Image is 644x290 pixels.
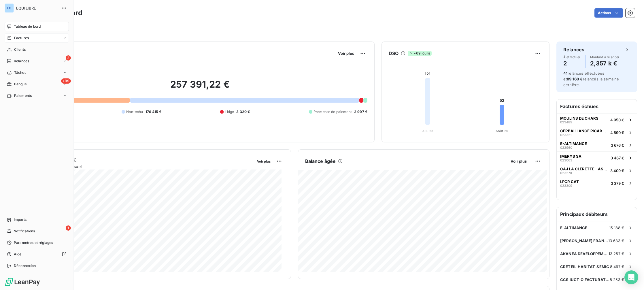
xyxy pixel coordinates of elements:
[560,179,579,184] span: LPCR CAT
[14,70,26,75] span: Tâches
[225,109,234,114] span: Litige
[563,71,619,87] span: relances effectuées et relancés la semaine dernière.
[5,45,69,54] a: Clients
[624,270,638,284] div: Open Intercom Messenger
[496,129,508,133] tspan: Août 25
[560,141,587,146] span: E-ALTIMANCE
[5,80,69,89] a: +99Banque
[560,264,609,269] span: CRETEIL-HABITAT-SEMIC
[5,277,40,287] img: Logo LeanPay
[563,46,584,53] h6: Relances
[611,181,624,186] span: 3 379 €
[610,264,624,269] span: 8 467 €
[14,229,35,234] span: Notifications
[33,163,253,170] span: Chiffre d'affaires mensuel
[14,93,32,98] span: Paiements
[14,47,26,52] span: Clients
[560,225,588,230] span: E-ALTIMANCE
[5,22,69,31] a: Tableau de bord
[14,217,27,222] span: Imports
[14,24,41,29] span: Tableau de bord
[5,91,69,100] a: Paiements
[16,6,58,10] span: EQUILIBRE
[338,51,354,56] span: Voir plus
[590,55,620,59] span: Montant à relancer
[14,59,29,64] span: Relances
[560,146,572,149] span: 022960
[610,168,624,173] span: 3 409 €
[611,156,624,160] span: 3 467 €
[557,126,637,139] button: CERBALLIANCE PICARDIE0233214 590 €
[61,78,71,84] span: +99
[557,99,637,113] h6: Factures échues
[610,130,624,135] span: 4 590 €
[5,33,69,43] a: Factures
[557,164,637,177] button: CAJ LA CLÉRETTE - ASSOCIATION PAPILLONS0232703 409 €
[336,51,356,56] button: Voir plus
[557,139,637,151] button: E-ALTIMANCE0229603 676 €
[560,133,571,137] span: 023321
[66,225,71,231] span: 1
[608,238,624,243] span: 13 633 €
[557,177,637,189] button: LPCR CAT0233093 379 €
[66,55,71,61] span: 2
[5,68,69,77] a: Tâches
[408,51,431,56] span: -69 jours
[560,171,572,175] span: 023270
[557,207,637,221] h6: Principaux débiteurs
[509,159,528,164] button: Voir plus
[422,129,433,133] tspan: Juil. 25
[33,79,367,96] h2: 257 391,22 €
[610,277,624,282] span: 8 253 €
[557,113,637,126] button: MOULINS DE CHARS0234894 950 €
[5,3,14,13] div: EQ
[14,252,22,257] span: Aide
[255,159,272,164] button: Voir plus
[14,240,53,245] span: Paramètres et réglages
[560,238,608,243] span: [PERSON_NAME] FRANCE SAFETY ASSESSMENT
[560,277,610,282] span: GCS IUCT-O FACTURATION
[257,159,271,163] span: Voir plus
[5,57,69,66] a: 2Relances
[609,251,624,256] span: 13 257 €
[126,109,143,114] span: Non-échu
[560,184,572,187] span: 023309
[389,50,399,57] h6: DSO
[305,158,336,165] h6: Balance âgée
[560,116,598,120] span: MOULINS DE CHARS
[594,8,623,18] button: Actions
[5,238,69,247] a: Paramètres et réglages
[557,151,637,164] button: IMERYS SA0230633 467 €
[610,118,624,122] span: 4 950 €
[611,143,624,148] span: 3 676 €
[560,120,572,124] span: 023489
[590,59,620,68] h4: 2,357 k €
[609,225,624,230] span: 15 188 €
[560,251,609,256] span: AKANEA DEVELOPPEMENT
[560,159,572,162] span: 023063
[14,35,29,41] span: Factures
[560,154,581,159] span: IMERYS SA
[5,250,69,259] a: Aide
[236,109,250,114] span: 3 320 €
[563,55,581,59] span: À effectuer
[560,167,608,171] span: CAJ LA CLÉRETTE - ASSOCIATION PAPILLONS
[5,215,69,224] a: Imports
[511,159,527,163] span: Voir plus
[563,71,568,76] span: 41
[354,109,367,114] span: 2 997 €
[560,129,608,133] span: CERBALLIANCE PICARDIE
[313,109,352,114] span: Promesse de paiement
[14,82,27,87] span: Banque
[14,263,36,268] span: Déconnexion
[146,109,161,114] span: 176 415 €
[563,59,581,68] h4: 2
[567,77,583,81] span: 89 160 €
